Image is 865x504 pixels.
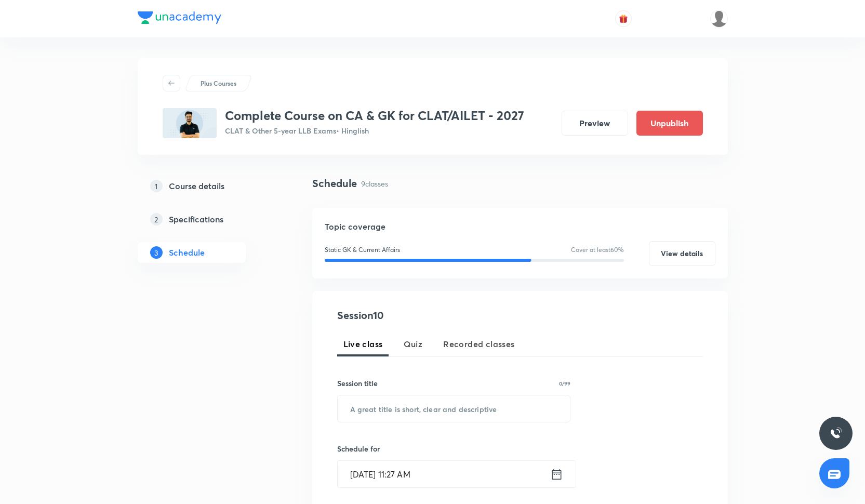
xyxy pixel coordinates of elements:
input: A great title is short, clear and descriptive [338,395,570,422]
button: Preview [562,111,628,136]
img: Samridhya Pal [710,10,728,28]
span: Quiz [404,338,423,350]
p: 0/99 [559,381,570,386]
h6: Schedule for [337,443,571,454]
span: Recorded classes [443,338,514,350]
p: CLAT & Other 5-year LLB Exams • Hinglish [225,125,524,136]
p: 1 [150,180,163,192]
button: Unpublish [636,111,703,136]
span: Live class [343,338,383,350]
h6: Session title [337,378,378,389]
h4: Session 10 [337,308,527,323]
h5: Schedule [169,246,205,259]
h5: Course details [169,180,224,192]
a: 1Course details [138,176,279,196]
img: 76BB6290-0AE2-4549-9A64-110C63DD9743_plus.png [163,108,217,138]
p: 3 [150,246,163,259]
img: Company Logo [138,11,221,24]
button: avatar [615,10,632,27]
img: avatar [619,14,628,23]
p: 9 classes [361,178,388,189]
p: Plus Courses [201,78,236,88]
h5: Specifications [169,213,223,226]
img: ttu [830,427,842,440]
p: Static GK & Current Affairs [325,245,400,255]
p: 2 [150,213,163,226]
h4: Schedule [312,176,357,191]
a: 2Specifications [138,209,279,230]
a: Company Logo [138,11,221,26]
button: View details [649,241,715,266]
h3: Complete Course on CA & GK for CLAT/AILET - 2027 [225,108,524,123]
h5: Topic coverage [325,220,715,233]
p: Cover at least 60 % [571,245,624,255]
